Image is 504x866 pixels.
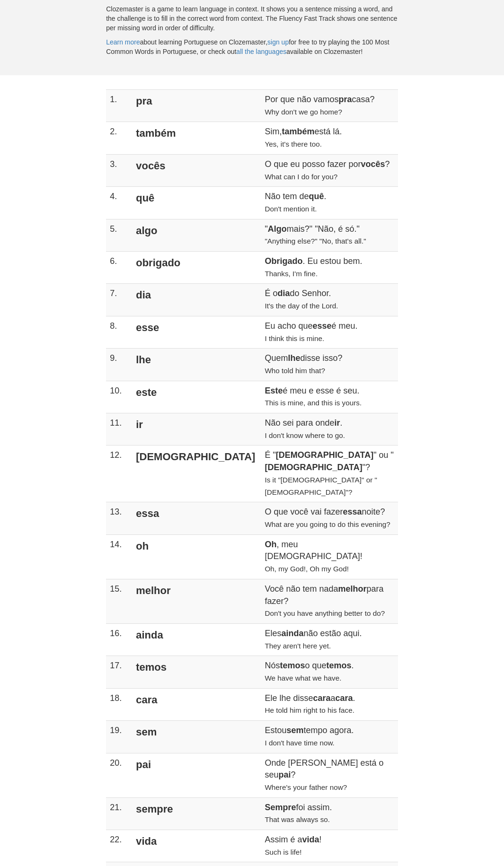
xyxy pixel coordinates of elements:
strong: cara [313,693,330,703]
strong: ainda [281,629,303,638]
small: Is it "[DEMOGRAPHIC_DATA]" or "[DEMOGRAPHIC_DATA]"? [265,476,377,496]
small: Oh, my God!, Oh my God! [265,565,349,573]
td: Ele lhe disse a . [261,688,398,720]
strong: cara [336,693,353,703]
td: 17. [106,656,130,688]
td: 9. [106,349,130,381]
small: It's the day of the Lord. [265,302,338,310]
td: 22. [106,830,130,862]
small: "Anything else?" "No, that's all." [265,237,366,245]
strong: temos [280,661,305,670]
td: Por que não vamos casa? [261,90,398,122]
strong: pra [338,95,352,104]
strong: Oh [265,540,276,549]
td: quê [130,187,261,219]
td: 7. [106,284,130,316]
small: They aren't here yet. [265,642,331,650]
td: sempre [130,797,261,830]
strong: dia [277,289,290,298]
strong: [DEMOGRAPHIC_DATA] [276,450,373,460]
td: dia [130,284,261,316]
td: oh [130,534,261,579]
small: I think this is mine. [265,334,324,342]
td: Nós o que . [261,656,398,688]
td: temos [130,656,261,688]
strong: vocês [361,159,385,169]
a: Learn more [106,38,140,46]
td: Não sei para onde . [261,413,398,446]
small: Yes, it's there too. [265,140,322,148]
strong: melhor [338,584,367,594]
td: Estou tempo agora. [261,721,398,753]
td: 13. [106,502,130,534]
td: 10. [106,381,130,413]
td: Quem disse isso? [261,349,398,381]
td: 15. [106,579,130,623]
small: This is mine, and this is yours. [265,399,362,407]
td: " mais?" "Não, é só." [261,219,398,251]
td: 8. [106,316,130,348]
a: sign up [267,38,289,46]
td: O que você vai fazer noite? [261,502,398,534]
td: também [130,122,261,154]
td: lhe [130,349,261,381]
td: é meu e esse é seu. [261,381,398,413]
strong: lhe [288,353,300,363]
td: cara [130,688,261,720]
p: about learning Portuguese on Clozemaster, for free to try playing the 100 Most Common Words in Po... [106,37,398,56]
strong: Sempre [265,803,296,812]
td: sem [130,721,261,753]
td: É o do Senhor. [261,284,398,316]
small: I don't have time now. [265,739,334,747]
td: Sim, está lá. [261,122,398,154]
strong: sem [286,726,303,735]
td: vida [130,830,261,862]
td: 11. [106,413,130,446]
strong: Este [265,386,283,395]
small: What are you going to do this evening? [265,520,390,528]
small: What can I do for you? [265,173,337,181]
strong: pai [278,770,291,779]
td: [DEMOGRAPHIC_DATA] [130,446,261,502]
td: Assim é a ! [261,830,398,862]
small: Why don't we go home? [265,108,342,116]
td: É " " ou " "? [261,446,398,502]
td: obrigado [130,252,261,284]
strong: quê [309,192,324,201]
td: 14. [106,534,130,579]
td: 16. [106,623,130,656]
td: este [130,381,261,413]
strong: também [282,127,314,136]
strong: vida [302,835,319,844]
td: Eu acho que é meu. [261,316,398,348]
td: ir [130,413,261,446]
td: Eles não estão aqui. [261,623,398,656]
td: foi assim. [261,797,398,830]
td: , meu [DEMOGRAPHIC_DATA]! [261,534,398,579]
small: We have what we have. [265,674,341,682]
td: pra [130,90,261,122]
p: Clozemaster is a game to learn language in context. It shows you a sentence missing a word, and t... [106,4,398,33]
strong: [DEMOGRAPHIC_DATA] [265,463,362,472]
a: all the languages [236,48,286,55]
small: I don't know where to go. [265,431,345,439]
small: Don't you have anything better to do? [265,609,385,617]
td: 20. [106,753,130,797]
td: 5. [106,219,130,251]
td: esse [130,316,261,348]
small: Who told him that? [265,367,325,375]
strong: Obrigado [265,256,302,266]
strong: temos [326,661,351,670]
small: Don't mention it. [265,205,317,213]
td: ainda [130,623,261,656]
td: Não tem de . [261,187,398,219]
strong: Algo [268,224,287,234]
small: That was always so. [265,815,330,823]
small: Thanks, I'm fine. [265,270,318,278]
strong: esse [312,321,331,331]
td: 21. [106,797,130,830]
td: algo [130,219,261,251]
td: Onde [PERSON_NAME] está o seu ? [261,753,398,797]
td: essa [130,502,261,534]
small: Such is life! [265,848,301,856]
